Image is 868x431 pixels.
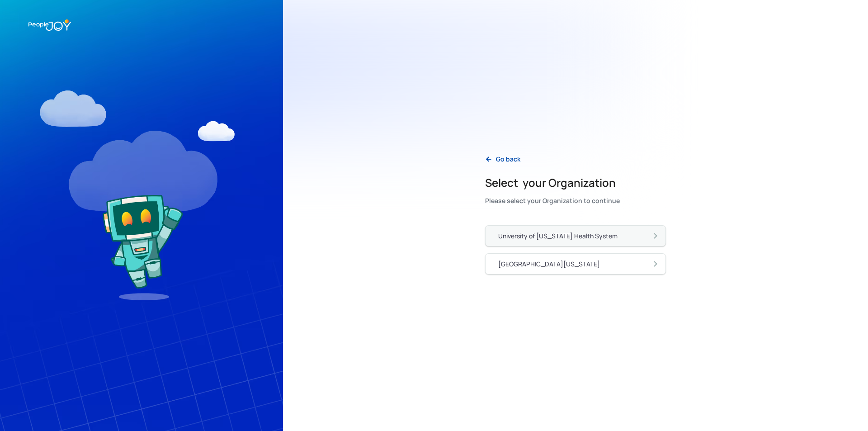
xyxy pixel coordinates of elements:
[485,194,620,207] div: Please select your Organization to continue
[498,232,618,241] div: University of [US_STATE] Health System
[498,260,600,269] div: [GEOGRAPHIC_DATA][US_STATE]
[485,225,666,246] a: University of [US_STATE] Health System
[485,253,666,275] a: [GEOGRAPHIC_DATA][US_STATE]
[478,150,528,168] a: Go back
[496,155,520,164] div: Go back
[485,175,620,190] h2: Select your Organization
